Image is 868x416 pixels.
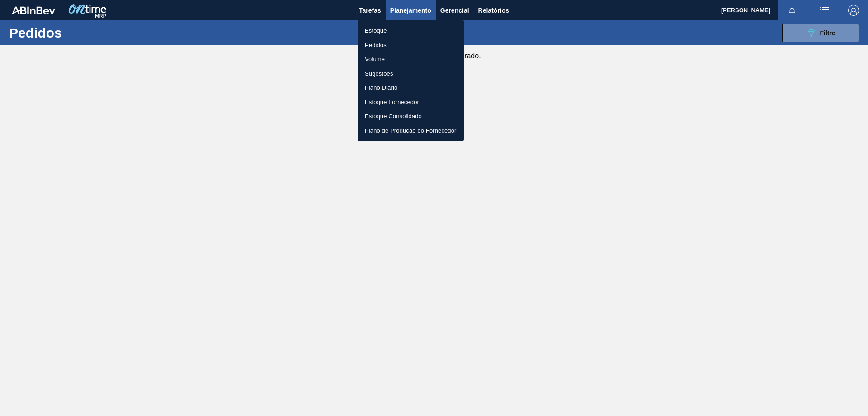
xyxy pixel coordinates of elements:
[358,95,464,110] a: Estoque Fornecedor
[358,109,464,124] a: Estoque Consolidado
[358,124,464,138] a: Plano de Produção do Fornecedor
[358,24,464,38] a: Estoque
[358,52,464,67] a: Volume
[358,67,464,81] a: Sugestões
[358,81,464,95] a: Plano Diário
[358,38,464,53] a: Pedidos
